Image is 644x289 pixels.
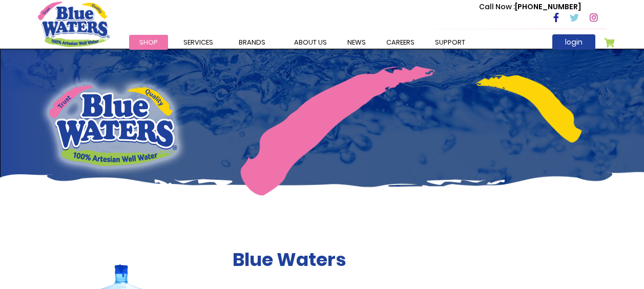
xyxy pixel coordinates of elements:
h2: Blue Waters [233,249,607,271]
a: support [425,35,475,50]
span: Shop [139,37,158,47]
a: careers [376,35,425,50]
p: [PHONE_NUMBER] [479,2,581,12]
span: Call Now : [479,2,515,12]
span: Brands [239,37,265,47]
a: about us [284,35,337,50]
a: login [552,34,595,50]
a: store logo [38,2,110,47]
a: News [337,35,376,50]
span: Services [183,37,213,47]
